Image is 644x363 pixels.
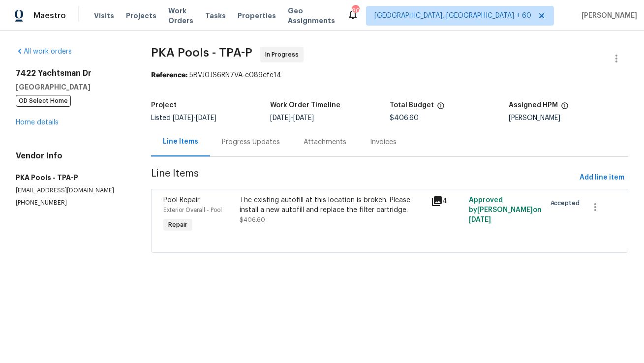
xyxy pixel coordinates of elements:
span: Listed [151,115,216,121]
span: Accepted [551,198,584,208]
span: - [270,115,314,121]
span: [DATE] [173,115,193,121]
span: Approved by [PERSON_NAME] on [469,197,542,223]
p: [EMAIL_ADDRESS][DOMAIN_NAME] [16,186,127,195]
div: Invoices [370,137,397,147]
h5: Project [151,102,177,109]
span: In Progress [265,50,303,60]
div: The existing autofill at this location is broken. Please install a new autofill and replace the f... [240,195,425,215]
span: PKA Pools - TPA-P [151,47,252,59]
span: Projects [126,11,156,21]
span: Repair [164,220,191,230]
h5: Work Order Timeline [270,102,340,109]
span: [PERSON_NAME] [578,11,637,21]
div: Attachments [304,137,346,147]
div: 5BVJ0JS6RN7VA-e089cfe14 [151,70,628,80]
span: Geo Assignments [288,6,335,26]
span: Pool Repair [163,197,200,204]
span: The total cost of line items that have been proposed by Opendoor. This sum includes line items th... [437,102,445,115]
span: [DATE] [469,216,491,223]
span: [GEOGRAPHIC_DATA], [GEOGRAPHIC_DATA] + 60 [374,11,531,21]
span: Add line item [580,172,624,184]
p: [PHONE_NUMBER] [16,199,127,207]
span: Properties [238,11,276,21]
span: - [173,115,216,121]
b: Reference: [151,72,187,79]
span: Maestro [33,11,66,21]
span: $406.60 [240,217,265,223]
a: All work orders [16,48,72,55]
h5: [GEOGRAPHIC_DATA] [16,82,127,92]
h5: Assigned HPM [509,102,558,109]
div: Line Items [163,137,198,147]
span: $406.60 [390,115,419,121]
h2: 7422 Yachtsman Dr [16,68,127,78]
h4: Vendor Info [16,151,127,161]
span: [DATE] [270,115,291,121]
div: 4 [431,195,463,207]
button: Add line item [576,169,628,187]
span: Exterior Overall - Pool [163,207,222,213]
div: Progress Updates [222,137,280,147]
span: [DATE] [196,115,216,121]
span: OD Select Home [16,95,71,107]
h5: PKA Pools - TPA-P [16,173,127,182]
div: [PERSON_NAME] [509,115,628,121]
span: Line Items [151,169,576,187]
span: The hpm assigned to this work order. [561,102,569,115]
span: Visits [94,11,114,21]
span: Work Orders [168,6,193,26]
span: [DATE] [293,115,314,121]
h5: Total Budget [390,102,434,109]
a: Home details [16,119,59,126]
div: 803 [352,6,359,16]
span: Tasks [205,12,226,19]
